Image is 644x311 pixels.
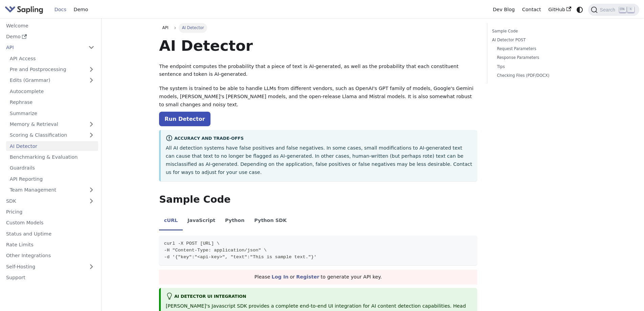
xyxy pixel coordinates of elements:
[164,248,267,253] span: -H "Content-Type: application/json" \
[588,4,639,16] button: Search (Ctrl+K)
[159,270,477,285] div: Please or to generate your API key.
[159,194,477,206] h2: Sample Code
[159,85,477,109] p: The system is trained to be able to handle LLMs from different vendors, such as OpenAI's GPT fami...
[497,54,581,61] a: Response Parameters
[6,130,98,140] a: Scoring & Classification
[2,262,98,271] a: Self-Hosting
[2,21,98,30] a: Welcome
[51,4,70,15] a: Docs
[2,251,98,261] a: Other Integrations
[6,53,98,63] a: API Access
[166,135,472,143] div: Accuracy and Trade-offs
[249,212,292,231] li: Python SDK
[492,28,584,35] a: Sample Code
[159,212,182,231] li: cURL
[179,23,207,32] span: AI Detector
[6,119,98,129] a: Memory & Retrieval
[6,174,98,184] a: API Reporting
[183,212,220,231] li: JavaScript
[6,86,98,96] a: Autocomplete
[159,63,477,79] p: The endpoint computes the probability that a piece of text is AI-generated, as well as the probab...
[70,4,92,15] a: Demo
[2,196,85,206] a: SDK
[159,23,477,32] nav: Breadcrumbs
[5,5,43,15] img: Sapling.ai
[6,108,98,118] a: Summarize
[497,64,581,70] a: Tips
[489,4,518,15] a: Dev Blog
[627,6,634,13] kbd: K
[598,7,619,13] span: Search
[272,274,289,280] a: Log In
[296,274,319,280] a: Register
[6,75,98,85] a: Edits (Grammar)
[164,254,317,260] span: -d '{"key":"<api-key>", "text":"This is sample text."}'
[159,112,210,126] a: Run Detector
[85,196,98,206] button: Expand sidebar category 'SDK'
[518,4,545,15] a: Contact
[6,163,98,173] a: Guardrails
[166,144,472,176] p: All AI detection systems have false positives and false negatives. In some cases, small modificat...
[166,293,472,301] div: AI Detector UI integration
[85,43,98,52] button: Collapse sidebar category 'API'
[6,185,98,195] a: Team Management
[2,240,98,250] a: Rate Limits
[6,152,98,162] a: Benchmarking & Evaluation
[6,141,98,151] a: AI Detector
[492,37,584,43] a: AI Detector POST
[2,32,98,42] a: Demo
[497,46,581,52] a: Request Parameters
[575,5,585,15] button: Switch between dark and light mode (currently system mode)
[162,25,169,30] span: API
[5,5,46,15] a: Sapling.ai
[159,37,477,55] h1: AI Detector
[2,218,98,228] a: Custom Models
[6,65,98,74] a: Pre and Postprocessing
[2,273,98,283] a: Support
[545,4,575,15] a: GitHub
[220,212,249,231] li: Python
[497,72,581,79] a: Checking Files (PDF/DOCX)
[164,241,220,246] span: curl -X POST [URL] \
[2,207,98,217] a: Pricing
[6,97,98,107] a: Rephrase
[159,23,172,32] a: API
[2,229,98,239] a: Status and Uptime
[2,43,85,52] a: API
